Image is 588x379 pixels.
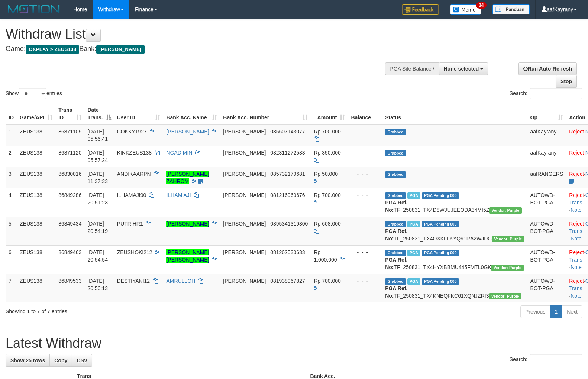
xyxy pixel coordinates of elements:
span: [DATE] 20:54:54 [87,249,108,263]
span: Copy 085607143077 to clipboard [270,129,305,135]
span: 86849533 [58,278,81,284]
a: Reject [569,171,584,177]
span: Rp 700.000 [314,192,340,198]
a: [PERSON_NAME] [166,129,209,135]
span: OXPLAY > ZEUS138 [26,45,79,54]
a: Reject [569,150,584,156]
label: Show entries [6,88,62,99]
td: TF_250831_TX4KNEQFKC61XQNJZRI3 [382,274,527,302]
h1: Latest Withdraw [6,336,582,351]
a: CSV [72,354,92,367]
span: [PERSON_NAME] [223,171,266,177]
a: Note [571,293,582,299]
img: Feedback.jpg [402,4,439,15]
td: ZEUS138 [17,245,55,274]
span: [PERSON_NAME] [96,45,144,54]
td: aafKayrany [527,124,566,146]
span: Vendor URL: https://trx4.1velocity.biz [489,293,521,299]
span: [DATE] 05:57:24 [87,150,108,163]
a: Note [571,207,582,213]
span: Copy 081938967827 to clipboard [270,278,305,284]
span: None selected [444,66,479,72]
a: Reject [569,278,584,284]
span: Grabbed [385,250,406,256]
td: 1 [6,124,17,146]
th: Trans ID: activate to sort column ascending [55,103,84,124]
span: COKKY1927 [117,129,147,135]
a: Previous [520,305,550,318]
a: 1 [550,305,562,318]
td: AUTOWD-BOT-PGA [527,274,566,302]
td: aafRANGERS [527,167,566,188]
span: [PERSON_NAME] [223,150,266,156]
td: AUTOWD-BOT-PGA [527,245,566,274]
h4: Game: Bank: [6,45,385,53]
b: PGA Ref. No: [385,285,407,299]
td: aafKayrany [527,146,566,167]
span: [PERSON_NAME] [223,249,266,255]
span: DESTIYANI12 [117,278,150,284]
span: 34 [476,2,486,9]
td: 3 [6,167,17,188]
td: AUTOWD-BOT-PGA [527,188,566,217]
span: [PERSON_NAME] [223,221,266,227]
div: - - - [351,128,379,135]
span: Rp 608.000 [314,221,340,227]
span: ZEUSHOKI212 [117,249,152,255]
a: Note [571,236,582,242]
td: 2 [6,146,17,167]
a: Next [562,305,582,318]
div: - - - [351,149,379,156]
td: TF_250831_TX4D8WJUJEEODA34MI5Z [382,188,527,217]
a: [PERSON_NAME] ZAHROM [166,171,209,184]
span: ILHAMAJI90 [117,192,146,198]
b: PGA Ref. No: [385,257,407,270]
td: ZEUS138 [17,124,55,146]
span: Grabbed [385,150,406,156]
span: 86871120 [58,150,81,156]
th: Game/API: activate to sort column ascending [17,103,55,124]
span: [DATE] 05:56:41 [87,129,108,142]
span: Marked by aafRornrotha [407,192,420,199]
span: Grabbed [385,171,406,178]
div: - - - [351,277,379,285]
th: User ID: activate to sort column ascending [114,103,164,124]
td: 6 [6,245,17,274]
span: Marked by aafRornrotha [407,250,420,256]
td: ZEUS138 [17,167,55,188]
div: - - - [351,249,379,256]
span: Marked by aafRornrotha [407,221,420,227]
span: Rp 700.000 [314,278,340,284]
img: panduan.png [492,4,530,14]
span: Rp 350.000 [314,150,340,156]
button: None selected [439,62,488,75]
a: Reject [569,221,584,227]
td: ZEUS138 [17,188,55,217]
span: Grabbed [385,221,406,227]
a: ILHAM AJI [166,192,191,198]
img: MOTION_logo.png [6,4,62,15]
th: Amount: activate to sort column ascending [311,103,348,124]
span: Copy [54,357,67,363]
a: Reject [569,129,584,135]
td: TF_250831_TX4OXKLLKYQ91RA2WJDG [382,217,527,245]
span: 86830016 [58,171,81,177]
td: 5 [6,217,17,245]
span: [DATE] 20:54:19 [87,221,108,234]
th: Balance [348,103,382,124]
span: Rp 50.000 [314,171,338,177]
td: 4 [6,188,17,217]
span: PUTRIHR1 [117,221,143,227]
span: PGA Pending [422,278,459,285]
b: PGA Ref. No: [385,200,407,213]
td: TF_250831_TX4HYXBBMU445FMTL0GK [382,245,527,274]
a: Reject [569,192,584,198]
select: Showentries [19,88,46,99]
th: Status [382,103,527,124]
a: Run Auto-Refresh [518,62,577,75]
th: Op: activate to sort column ascending [527,103,566,124]
span: Show 25 rows [10,357,45,363]
th: Bank Acc. Name: activate to sort column ascending [163,103,220,124]
label: Search: [510,354,582,365]
a: Reject [569,249,584,255]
